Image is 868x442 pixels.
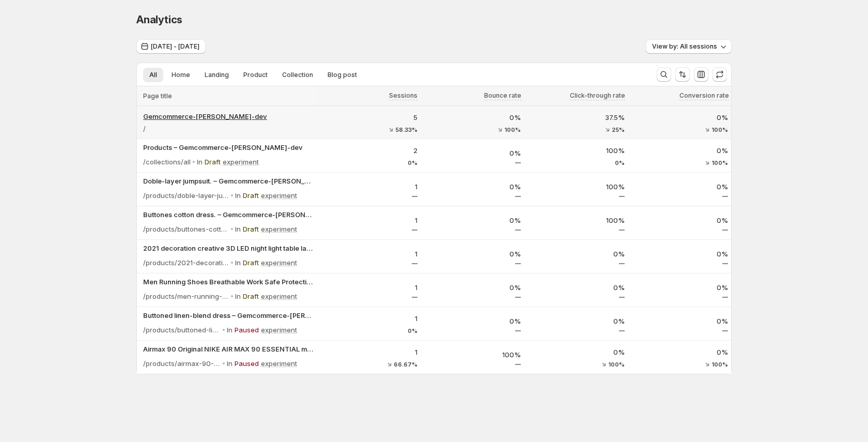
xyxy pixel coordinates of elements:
button: Men Running Shoes Breathable Work Safe Protective Shoes Steel Head Sma – Gemcommerce-[PERSON_NAME... [143,277,314,287]
span: [DATE] - [DATE] [151,42,199,51]
span: Bounce rate [484,92,521,100]
span: 66.67% [394,361,417,368]
p: 0% [631,282,729,293]
p: / [143,124,146,134]
p: In [235,224,241,234]
span: View by: All sessions [652,42,717,51]
p: 0% [527,347,625,357]
button: Products – Gemcommerce-[PERSON_NAME]-dev [143,142,314,153]
p: 0% [424,112,521,123]
p: 0% [631,347,729,357]
p: 0% [424,181,521,192]
p: /products/2021-decoration-creative-3d-led-night-light-table-lamp-children-bedroom-child-gift-home [143,257,229,268]
span: 100% [504,127,521,133]
span: 100% [711,127,728,133]
span: Sessions [389,92,417,100]
span: Product [243,71,268,79]
p: Draft [243,224,259,234]
button: Buttoned linen-blend dress – Gemcommerce-[PERSON_NAME]-dev [143,310,314,321]
button: View by: All sessions [646,39,732,54]
p: 0% [424,249,521,259]
p: experiment [261,257,297,268]
p: 0% [631,249,729,259]
span: 0% [408,160,417,166]
button: [DATE] - [DATE] [136,39,206,54]
p: 0% [631,316,729,326]
p: 1 [320,249,417,259]
p: 0% [527,316,625,326]
p: 100% [527,181,625,192]
button: Sort the results [675,67,690,82]
p: 0% [631,215,729,225]
p: 0% [631,181,729,192]
span: 0% [408,328,417,334]
span: All [149,71,157,79]
p: 2 [320,145,417,156]
p: 37.5% [527,112,625,123]
p: In [227,325,233,335]
button: Buttones cotton dress. – Gemcommerce-[PERSON_NAME] [143,209,314,220]
span: 100% [608,361,625,368]
p: Draft [205,157,221,167]
p: experiment [261,190,297,201]
p: /products/buttones-cotton-dress [143,224,229,234]
p: 1 [320,347,417,357]
p: Draft [243,257,259,268]
p: experiment [261,325,297,335]
span: Conversion rate [679,92,729,100]
span: Blog post [328,71,357,79]
p: Paused [235,325,259,335]
button: Search and filter results [657,67,671,82]
p: 0% [424,282,521,293]
p: Doble-layer jumpsuit. – Gemcommerce-[PERSON_NAME] [143,176,314,186]
p: In [227,358,233,369]
p: experiment [261,291,297,301]
p: 1 [320,181,417,192]
p: 1 [320,282,417,293]
span: 58.33% [395,127,417,133]
span: Collection [282,71,313,79]
p: 0% [631,112,729,123]
span: Landing [205,71,229,79]
p: 100% [527,215,625,225]
span: Page title [143,92,172,100]
button: Gemcommerce-[PERSON_NAME]-dev [143,111,314,121]
button: Airmax 90 Original NIKE AIR MAX 90 ESSENTIAL men's Running Shoes Sport – Gemcommerce-[PERSON_NAME... [143,344,314,354]
p: /collections/all [143,157,191,167]
p: 100% [424,349,521,360]
p: In [197,157,203,167]
p: /products/airmax-90-original-nike-air-max-90-essential-mens-running-shoes-sport-outdoor-sneakers-... [143,358,221,369]
p: experiment [261,224,297,234]
p: 1 [320,313,417,324]
p: Draft [243,190,259,201]
p: 0% [424,148,521,158]
p: /products/men-running-shoes-breathable-work-safe-protective-shoes-steel-head-smashing-anti-punctu... [143,291,229,301]
span: Analytics [136,13,182,26]
p: 0% [527,249,625,259]
p: 5 [320,112,417,123]
span: 25% [612,127,625,133]
p: experiment [261,358,297,369]
p: 100% [527,145,625,156]
p: 0% [631,145,729,156]
p: /products/buttoned-linen-blend-dress [143,325,221,335]
span: 100% [711,160,728,166]
p: 0% [424,316,521,326]
p: experiment [223,157,259,167]
button: 2021 decoration creative 3D LED night light table lamp children bedroo – Gemcommerce-[PERSON_NAME... [143,243,314,253]
span: 0% [615,160,625,166]
span: Home [172,71,190,79]
p: In [235,291,241,301]
span: Click-through rate [570,92,625,100]
p: In [235,190,241,201]
p: 0% [424,215,521,225]
p: In [235,257,241,268]
p: 1 [320,215,417,225]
